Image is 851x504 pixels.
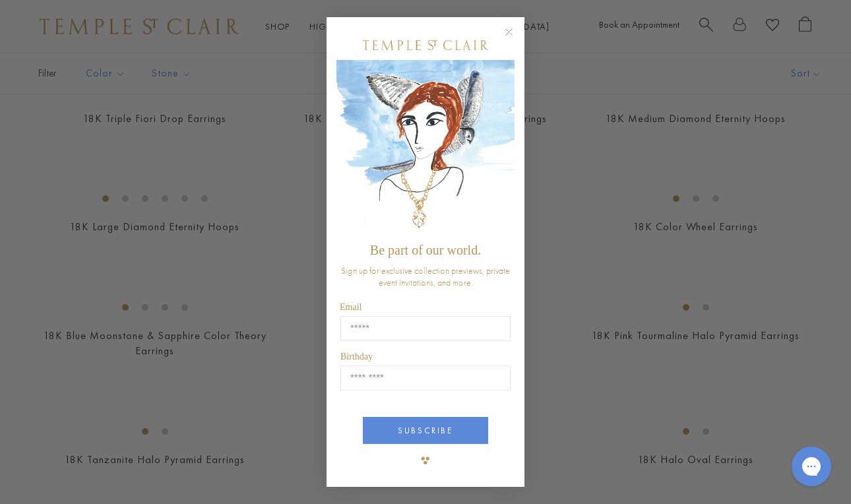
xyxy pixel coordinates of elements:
[412,447,439,474] img: TSC
[370,243,481,257] span: Be part of our world.
[340,316,511,341] input: Email
[340,302,362,312] span: Email
[341,265,510,288] span: Sign up for exclusive collection previews, private event invitations, and more.
[336,60,515,236] img: c4a9eb12-d91a-4d4a-8ee0-386386f4f338.jpeg
[363,40,488,50] img: Temple St. Clair
[363,417,488,444] button: SUBSCRIBE
[340,352,373,362] span: Birthday
[507,30,524,47] button: Close dialog
[785,442,838,491] iframe: Gorgias live chat messenger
